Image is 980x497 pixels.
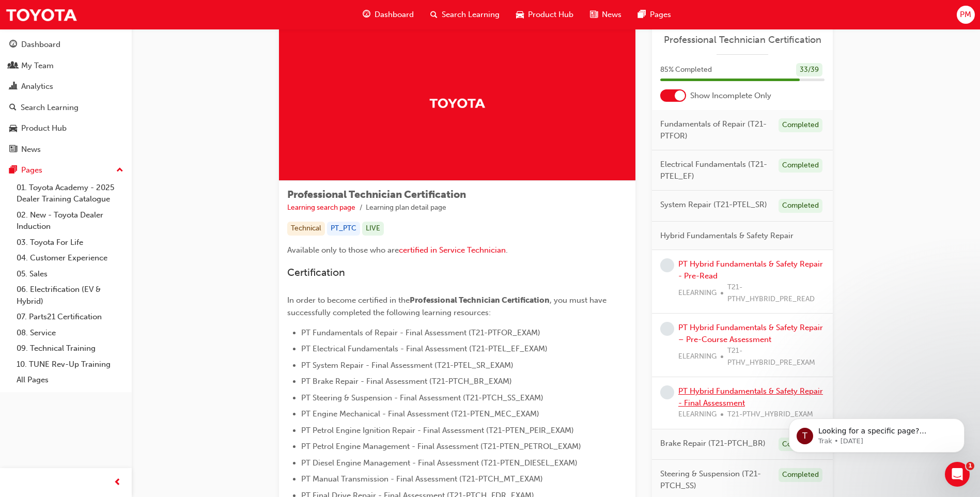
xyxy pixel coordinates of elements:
span: Dashboard [375,9,414,21]
span: System Repair (T21-PTEL_SR) [660,199,767,211]
a: Product Hub [4,119,128,138]
a: Professional Technician Certification [660,34,825,46]
span: Steering & Suspension (T21-PTCH_SS) [660,468,770,491]
span: search-icon [430,8,438,21]
span: 1 [966,462,974,470]
span: News [602,9,621,21]
div: Search Learning [21,102,79,114]
span: Brake Repair (T21-PTCH_BR) [660,438,766,449]
a: Analytics [4,77,128,96]
a: news-iconNews [582,4,630,25]
a: pages-iconPages [630,4,679,25]
span: car-icon [516,8,524,21]
span: Certification [287,267,345,278]
span: Search Learning [442,9,500,21]
span: ELEARNING [678,287,717,299]
a: 06. Electrification (EV & Hybrid) [12,282,128,309]
span: news-icon [9,145,17,154]
img: Trak [5,3,77,26]
a: 08. Service [12,325,128,341]
span: Electrical Fundamentals (T21-PTEL_EF) [660,159,770,182]
span: Show Incomplete Only [690,90,771,102]
span: prev-icon [114,476,121,489]
span: T21-PTHV_HYBRID_PRE_READ [727,282,825,305]
a: 05. Sales [12,266,128,282]
span: Professional Technician Certification [410,296,550,305]
span: PT Petrol Engine Ignition Repair - Final Assessment (T21-PTEN_PEIR_EXAM) [301,426,574,435]
a: certified in Service Technician [399,245,506,255]
span: , you must have successfully completed the following learning resources: [287,296,609,317]
span: pages-icon [638,8,646,21]
span: PT Petrol Engine Management - Final Assessment (T21-PTEN_PETROL_EXAM) [301,442,581,451]
span: car-icon [9,124,17,133]
a: Dashboard [4,35,128,54]
a: Search Learning [4,98,128,117]
span: Hybrid Fundamentals & Safety Repair [660,230,794,242]
span: learningRecordVerb_NONE-icon [660,258,674,272]
a: Learning search page [287,203,355,212]
div: Pages [21,164,42,176]
span: search-icon [9,103,17,113]
span: Fundamentals of Repair (T21-PTFOR) [660,118,770,142]
span: people-icon [9,61,17,71]
a: guage-iconDashboard [354,4,422,25]
div: Product Hub [21,122,67,134]
iframe: Intercom notifications message [773,397,980,469]
a: 03. Toyota For Life [12,235,128,251]
span: Professional Technician Certification [287,189,466,200]
span: 85 % Completed [660,64,712,76]
span: learningRecordVerb_NONE-icon [660,385,674,399]
iframe: Intercom live chat [945,462,970,487]
div: Completed [779,159,822,173]
div: 33 / 39 [796,63,822,77]
span: PM [960,9,971,21]
span: PT Steering & Suspension - Final Assessment (T21-PTCH_SS_EXAM) [301,393,543,402]
div: Dashboard [21,39,60,51]
span: Available only to those who are [287,245,399,255]
a: 10. TUNE Rev-Up Training [12,356,128,372]
div: Completed [779,118,822,132]
a: PT Hybrid Fundamentals & Safety Repair – Pre-Course Assessment [678,323,823,344]
a: PT Hybrid Fundamentals & Safety Repair - Pre-Read [678,259,823,281]
li: Learning plan detail page [366,202,446,214]
a: News [4,140,128,159]
a: 04. Customer Experience [12,250,128,266]
span: Product Hub [528,9,573,21]
span: PT Fundamentals of Repair - Final Assessment (T21-PTFOR_EXAM) [301,328,540,337]
span: guage-icon [9,40,17,50]
span: chart-icon [9,82,17,91]
button: DashboardMy TeamAnalyticsSearch LearningProduct HubNews [4,33,128,161]
a: car-iconProduct Hub [508,4,582,25]
div: My Team [21,60,54,72]
button: Pages [4,161,128,180]
a: 07. Parts21 Certification [12,309,128,325]
a: search-iconSearch Learning [422,4,508,25]
span: up-icon [116,164,123,177]
div: Completed [779,199,822,213]
img: Trak [429,94,486,112]
div: LIVE [362,222,384,236]
a: 01. Toyota Academy - 2025 Dealer Training Catalogue [12,180,128,207]
div: PT_PTC [327,222,360,236]
a: My Team [4,56,128,75]
span: PT Engine Mechanical - Final Assessment (T21-PTEN_MEC_EXAM) [301,409,539,418]
span: T21-PTHV_HYBRID_PRE_EXAM [727,345,825,368]
span: learningRecordVerb_NONE-icon [660,322,674,336]
span: news-icon [590,8,598,21]
a: PT Hybrid Fundamentals & Safety Repair - Final Assessment [678,386,823,408]
span: ELEARNING [678,409,717,421]
div: News [21,144,41,156]
div: Completed [779,468,822,482]
span: In order to become certified in the [287,296,410,305]
div: Technical [287,222,325,236]
span: ELEARNING [678,351,717,363]
span: Pages [650,9,671,21]
span: PT Electrical Fundamentals - Final Assessment (T21-PTEL_EF_EXAM) [301,344,548,353]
